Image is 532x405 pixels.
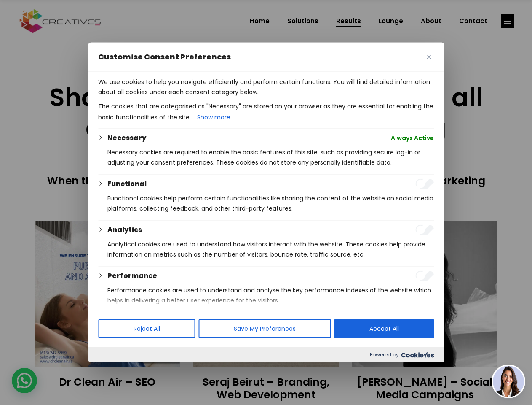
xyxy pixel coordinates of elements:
[107,133,146,143] button: Necessary
[98,101,434,123] p: The cookies that are categorised as "Necessary" are stored on your browser as they are essential ...
[107,285,434,305] p: Performance cookies are used to understand and analyse the key performance indexes of the website...
[88,347,444,362] div: Powered by
[196,111,231,123] button: Show more
[98,77,434,97] p: We use cookies to help you navigate efficiently and perform certain functions. You will find deta...
[107,271,157,281] button: Performance
[107,179,147,189] button: Functional
[427,55,431,59] img: Close
[198,319,331,338] button: Save My Preferences
[107,193,434,213] p: Functional cookies help perform certain functionalities like sharing the content of the website o...
[401,352,434,358] img: Cookieyes logo
[98,52,231,62] span: Customise Consent Preferences
[107,225,142,235] button: Analytics
[424,52,434,62] button: Close
[391,133,434,143] span: Always Active
[415,179,434,189] input: Enable Functional
[107,147,434,167] p: Necessary cookies are required to enable the basic features of this site, such as providing secur...
[88,43,444,362] div: Customise Consent Preferences
[334,319,434,338] button: Accept All
[107,239,434,259] p: Analytical cookies are used to understand how visitors interact with the website. These cookies h...
[415,225,434,235] input: Enable Analytics
[493,366,524,397] img: agent
[98,319,195,338] button: Reject All
[415,271,434,281] input: Enable Performance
